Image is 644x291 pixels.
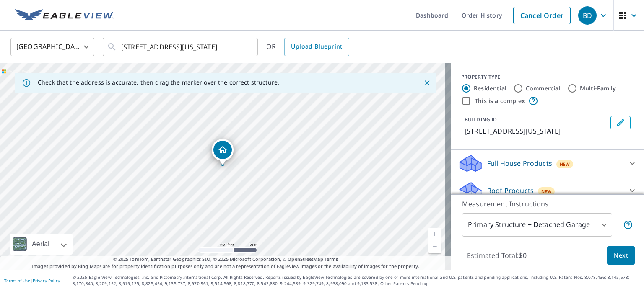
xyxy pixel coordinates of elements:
[513,7,571,24] a: Cancel Order
[460,246,533,265] p: Estimated Total: $0
[10,234,73,255] div: Aerial
[38,79,279,86] p: Check that the address is accurate, then drag the marker over the correct structure.
[284,38,349,56] a: Upload Blueprint
[580,84,616,93] label: Multi-Family
[325,256,338,262] a: Terms
[113,256,338,263] span: © 2025 TomTom, Earthstar Geographics SIO, © 2025 Microsoft Corporation, ©
[465,126,607,136] p: [STREET_ADDRESS][US_STATE]
[10,35,94,59] div: [GEOGRAPHIC_DATA]
[475,97,525,105] label: This is a complex
[610,116,631,129] button: Edit building 1
[428,228,441,240] a: Current Level 17, Zoom In
[73,274,640,287] p: © 2025 Eagle View Technologies, Inc. and Pictometry International Corp. All Rights Reserved. Repo...
[487,185,534,196] p: Roof Products
[541,188,552,195] span: New
[462,199,633,209] p: Measurement Instructions
[526,84,561,93] label: Commercial
[288,256,323,262] a: OpenStreetMap
[4,278,30,283] a: Terms of Use
[487,158,552,168] p: Full House Products
[15,9,114,22] img: EV Logo
[4,278,60,283] p: |
[428,240,441,253] a: Current Level 17, Zoom Out
[462,213,612,237] div: Primary Structure + Detached Garage
[29,234,52,255] div: Aerial
[461,73,634,81] div: PROPERTY TYPE
[212,139,234,165] div: Dropped pin, building 1, Residential property, 289 Lake St Delaware, OH 43015
[458,153,637,173] div: Full House ProductsNew
[474,84,506,93] label: Residential
[465,116,497,123] p: BUILDING ID
[578,6,597,25] div: BD
[560,161,570,167] span: New
[458,180,637,201] div: Roof ProductsNew
[422,77,433,88] button: Close
[121,35,241,59] input: Search by address or latitude-longitude
[614,250,628,261] span: Next
[607,246,635,265] button: Next
[291,41,342,52] span: Upload Blueprint
[266,38,349,56] div: OR
[623,220,633,230] span: Your report will include the primary structure and a detached garage if one exists.
[33,278,60,283] a: Privacy Policy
